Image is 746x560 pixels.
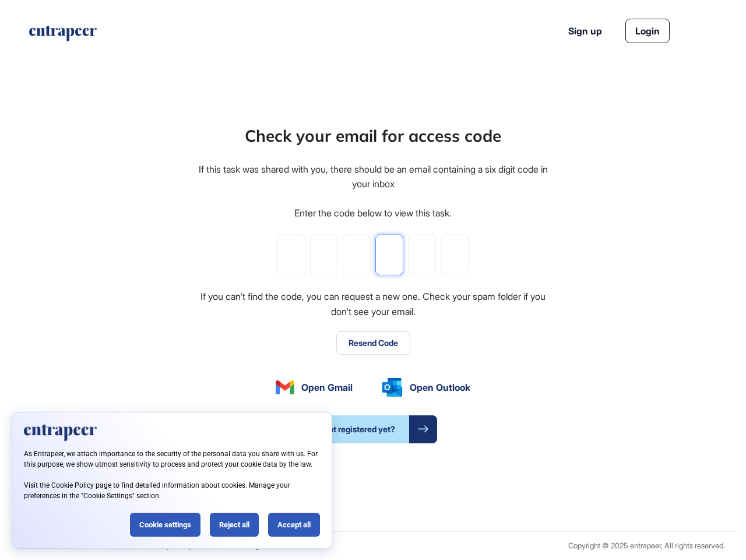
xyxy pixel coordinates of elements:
a: Open Outlook [382,378,470,397]
span: Open Gmail [301,380,353,394]
a: entrapeer-logo [28,26,98,45]
a: Sign up [568,24,602,38]
a: Login [625,19,670,43]
button: Resend Code [336,331,410,355]
div: Copyright © 2025 entrapeer, All rights reserved. [568,541,725,550]
span: Not registered yet? [309,415,409,443]
div: If this task was shared with you, there should be an email containing a six digit code in your inbox [197,162,549,192]
a: Open Gmail [276,380,353,394]
span: Open Outlook [410,380,470,394]
div: Enter the code below to view this task. [294,206,452,221]
div: Check your email for access code [245,124,501,148]
div: If you can't find the code, you can request a new one. Check your spam folder if you don't see yo... [197,289,549,319]
a: Not registered yet? [309,415,437,443]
